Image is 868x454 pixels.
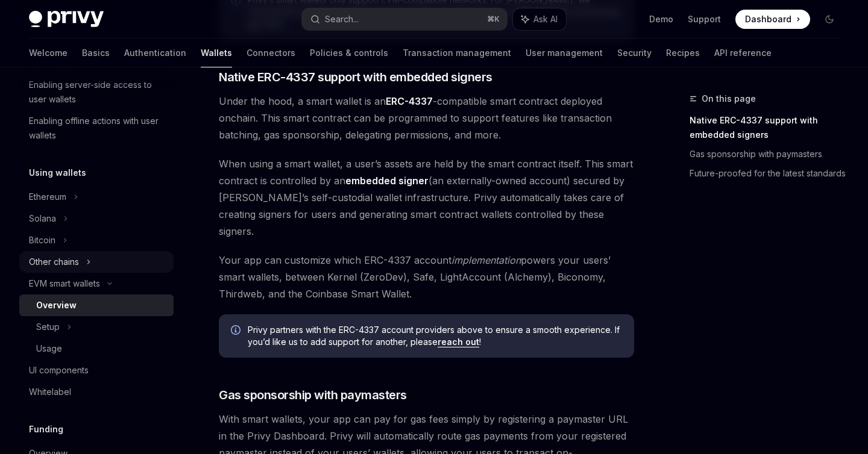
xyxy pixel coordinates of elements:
span: Privy partners with the ERC-4337 account providers above to ensure a smooth experience. If you’d ... [248,324,622,348]
a: Policies & controls [310,39,388,67]
a: Basics [82,39,110,67]
span: Native ERC-4337 support with embedded signers [219,69,492,86]
a: Native ERC-4337 support with embedded signers [690,111,849,145]
a: Demo [649,13,673,25]
div: Bitcoin [29,233,55,247]
span: Dashboard [745,13,791,25]
div: Whitelabel [29,385,71,399]
a: API reference [714,39,772,67]
div: Setup [36,320,60,334]
div: Overview [36,298,77,313]
div: UI components [29,363,89,378]
a: Usage [19,338,174,359]
a: User management [526,39,603,67]
button: Ask AI [513,8,566,30]
a: Authentication [124,39,186,67]
button: Search...⌘K [302,8,506,30]
a: Gas sponsorship with paymasters [690,145,849,164]
a: Support [688,13,721,25]
span: When using a smart wallet, a user’s assets are held by the smart contract itself. This smart cont... [219,155,634,240]
a: reach out [438,337,479,347]
em: implementation [451,254,521,266]
span: Ask AI [533,13,558,25]
span: ⌘ K [487,14,500,24]
a: Transaction management [403,39,511,67]
a: Connectors [247,39,295,67]
div: Solana [29,211,56,226]
a: Enabling offline actions with user wallets [19,110,174,146]
a: Whitelabel [19,381,174,403]
div: Search... [325,12,359,26]
a: Future-proofed for the latest standards [690,164,849,183]
h5: Using wallets [29,166,86,180]
span: On this page [702,92,756,106]
div: Enabling server-side access to user wallets [29,78,166,107]
span: Gas sponsorship with paymasters [219,387,407,403]
a: Enabling server-side access to user wallets [19,74,174,110]
svg: Info [231,325,243,337]
button: Toggle dark mode [820,10,839,29]
a: Wallets [201,39,232,67]
div: Other chains [29,255,79,269]
a: Recipes [666,39,700,67]
a: UI components [19,359,174,381]
a: Welcome [29,39,68,67]
a: Overview [19,294,174,316]
img: dark logo [29,11,104,28]
div: Ethereum [29,190,66,204]
span: Your app can customize which ERC-4337 account powers your users’ smart wallets, between Kernel (Z... [219,252,634,302]
a: ERC-4337 [386,95,433,108]
a: Dashboard [735,10,810,29]
div: EVM smart wallets [29,276,100,291]
div: Usage [36,341,62,356]
h5: Funding [29,422,63,437]
div: Enabling offline actions with user wallets [29,114,166,143]
strong: embedded signer [345,175,429,187]
a: Security [617,39,652,67]
span: Under the hood, a smart wallet is an -compatible smart contract deployed onchain. This smart cont... [219,93,634,143]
